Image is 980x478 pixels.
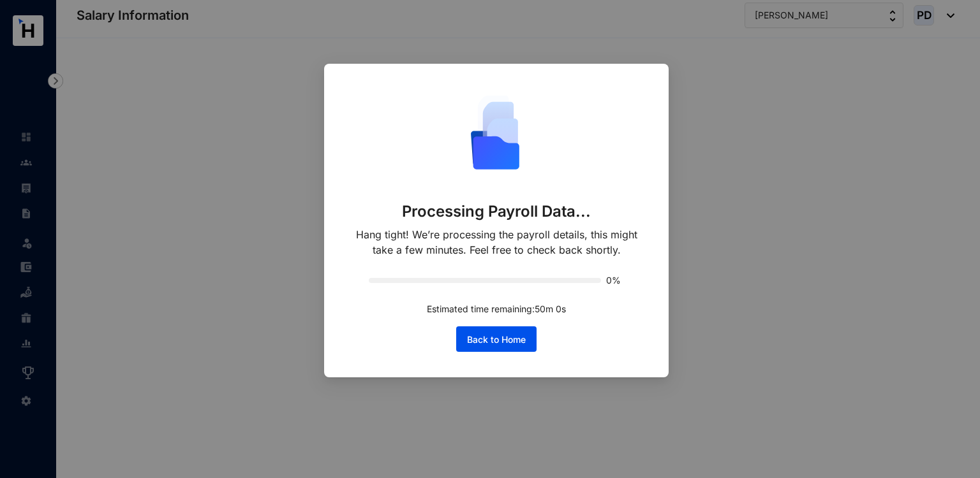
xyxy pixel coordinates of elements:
[467,333,526,346] span: Back to Home
[402,201,591,222] p: Processing Payroll Data...
[456,326,537,352] button: Back to Home
[350,227,643,257] p: Hang tight! We’re processing the payroll details, this might take a few minutes. Feel free to che...
[427,302,566,316] p: Estimated time remaining: 50 m 0 s
[606,276,624,285] span: 0%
